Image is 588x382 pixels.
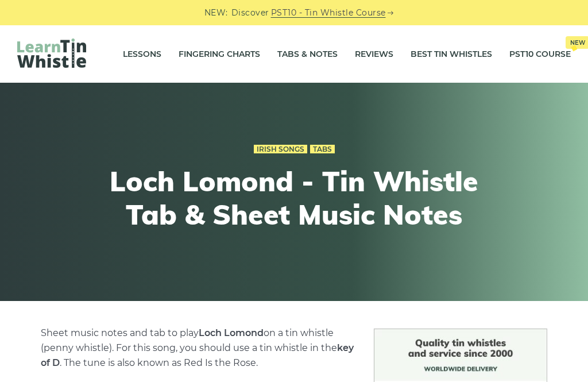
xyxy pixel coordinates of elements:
a: Tabs [310,145,335,154]
a: Lessons [123,40,161,68]
h1: Loch Lomond - Tin Whistle Tab & Sheet Music Notes [83,165,505,231]
strong: Loch Lomond [199,327,264,338]
a: Fingering Charts [179,40,260,68]
a: PST10 CourseNew [509,40,571,68]
a: Best Tin Whistles [411,40,492,68]
a: Reviews [355,40,393,68]
p: Sheet music notes and tab to play on a tin whistle (penny whistle). For this song, you should use... [41,326,357,371]
a: Irish Songs [254,145,307,154]
a: Tabs & Notes [277,40,338,68]
img: LearnTinWhistle.com [17,38,86,68]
